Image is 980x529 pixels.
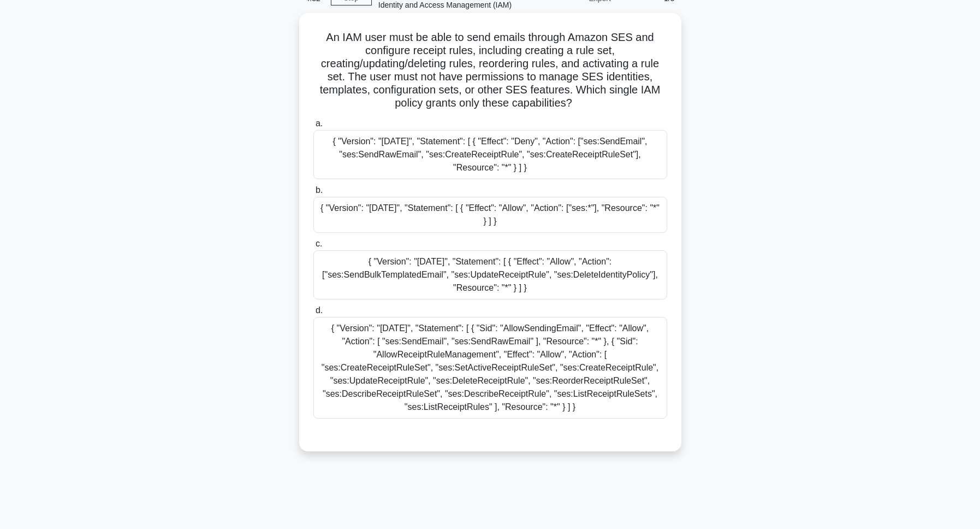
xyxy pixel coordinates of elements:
[313,317,667,419] div: { "Version": "[DATE]", "Statement": [ { "Sid": "AllowSendingEmail", "Effect": "Allow", "Action": ...
[316,185,323,195] span: b.
[313,197,667,233] div: { "Version": "[DATE]", "Statement": [ { "Effect": "Allow", "Action": ["ses:*"], "Resource": "*" }...
[316,239,322,248] span: c.
[316,305,323,315] span: d.
[312,31,668,110] h5: An IAM user must be able to send emails through Amazon SES and configure receipt rules, including...
[316,119,323,128] span: a.
[313,250,667,299] div: { "Version": "[DATE]", "Statement": [ { "Effect": "Allow", "Action": ["ses:SendBulkTemplatedEmail...
[313,130,667,179] div: { "Version": "[DATE]", "Statement": [ { "Effect": "Deny", "Action": ["ses:SendEmail", "ses:SendRa...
